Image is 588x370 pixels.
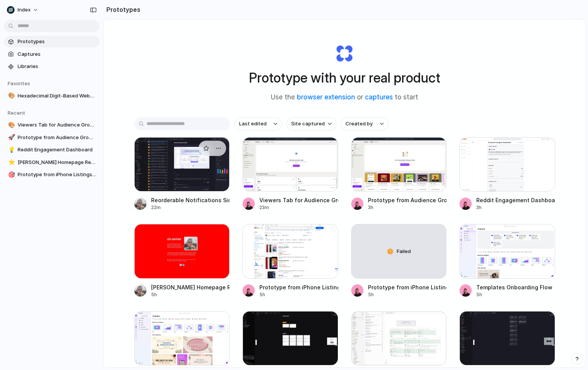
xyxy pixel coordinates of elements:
[4,132,99,143] a: 🚀Prototype from Audience Growth Tools
[4,157,99,168] a: ⭐[PERSON_NAME] Homepage Red Background
[151,283,230,291] div: [PERSON_NAME] Homepage Red Background
[259,291,338,298] div: 5h
[351,224,447,298] a: FailedPrototype from iPhone Listings on eBay5h
[459,224,555,298] a: Templates Onboarding FlowTemplates Onboarding Flow5h
[151,196,230,204] div: Reorderable Notifications Sidebar
[259,196,338,204] div: Viewers Tab for Audience Growth
[476,196,555,204] div: Reddit Engagement Dashboard
[4,49,99,60] a: Captures
[259,204,338,211] div: 23m
[151,204,230,211] div: 22m
[259,283,338,291] div: Prototype from iPhone Listings on eBay
[7,171,15,179] button: 🎯
[18,63,96,70] span: Libraries
[18,38,96,45] span: Prototypes
[4,144,99,156] a: 💡Reddit Engagement Dashboard
[8,170,13,179] div: 🎯
[249,68,440,88] h1: Prototype with your real product
[18,146,96,154] span: Reddit Engagement Dashboard
[8,91,13,100] div: 🎨
[18,92,96,100] span: Hexadecimal Digit-Based Website Demo
[365,93,393,101] a: captures
[18,121,96,129] span: Viewers Tab for Audience Growth
[103,5,140,14] h2: Prototypes
[4,36,99,47] a: Prototypes
[134,224,230,298] a: Leo Denham Homepage Red Background[PERSON_NAME] Homepage Red Background5h
[7,134,15,141] button: 🚀
[8,80,30,86] span: Favorites
[476,291,552,298] div: 5h
[239,120,267,128] span: Last edited
[8,133,13,142] div: 🚀
[397,248,411,255] span: Failed
[134,137,230,211] a: Reorderable Notifications SidebarReorderable Notifications Sidebar22m
[7,146,15,154] button: 💡
[151,291,230,298] div: 5h
[18,159,96,166] span: [PERSON_NAME] Homepage Red Background
[4,119,99,131] a: 🎨Viewers Tab for Audience Growth
[18,134,96,141] span: Prototype from Audience Growth Tools
[476,204,555,211] div: 3h
[4,169,99,180] a: 🎯Prototype from iPhone Listings on eBay
[368,196,447,204] div: Prototype from Audience Growth Tools
[7,92,15,100] button: 🎨
[8,158,13,167] div: ⭐
[235,117,282,130] button: Last edited
[243,224,338,298] a: Prototype from iPhone Listings on eBayPrototype from iPhone Listings on eBay5h
[4,4,42,16] button: Index
[368,283,447,291] div: Prototype from iPhone Listings on eBay
[368,204,447,211] div: 3h
[351,137,447,211] a: Prototype from Audience Growth ToolsPrototype from Audience Growth Tools3h
[297,93,355,101] a: browser extension
[271,92,418,102] span: Use the or to start
[8,121,13,130] div: 🎨
[7,159,15,166] button: ⭐
[8,146,13,154] div: 💡
[476,283,552,291] div: Templates Onboarding Flow
[291,120,325,128] span: Site captured
[18,6,31,14] span: Index
[345,120,373,128] span: Created by
[8,110,25,116] span: Recent
[368,291,447,298] div: 5h
[7,121,15,129] button: 🎨
[4,90,99,102] a: 🎨Hexadecimal Digit-Based Website Demo
[287,117,336,130] button: Site captured
[459,137,555,211] a: Reddit Engagement DashboardReddit Engagement Dashboard3h
[4,61,99,72] a: Libraries
[243,137,338,211] a: Viewers Tab for Audience GrowthViewers Tab for Audience Growth23m
[18,171,96,179] span: Prototype from iPhone Listings on eBay
[341,117,388,130] button: Created by
[18,50,96,58] span: Captures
